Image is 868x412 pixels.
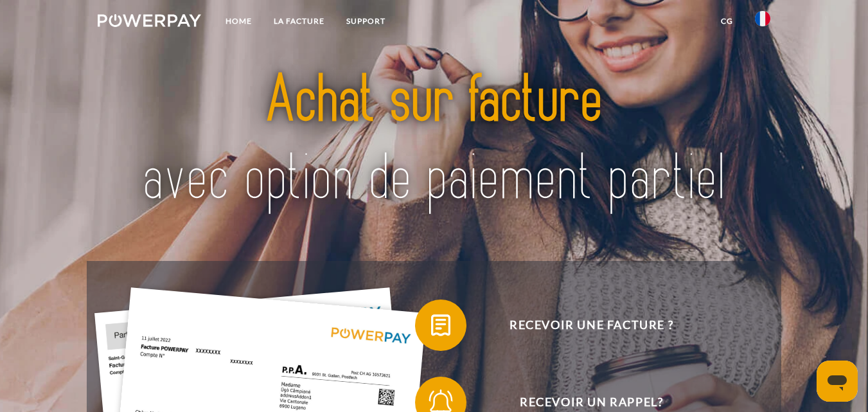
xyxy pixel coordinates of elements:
a: LA FACTURE [263,10,335,33]
img: fr [755,11,770,26]
img: qb_bill.svg [425,309,457,341]
button: Recevoir une facture ? [415,300,749,351]
img: logo-powerpay-white.svg [98,14,201,27]
span: Recevoir une facture ? [434,300,748,351]
iframe: Bouton de lancement de la fenêtre de messagerie [817,361,858,402]
a: Support [335,10,396,33]
a: CG [710,10,744,33]
a: Home [215,10,263,33]
img: title-powerpay_fr.svg [131,41,738,239]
